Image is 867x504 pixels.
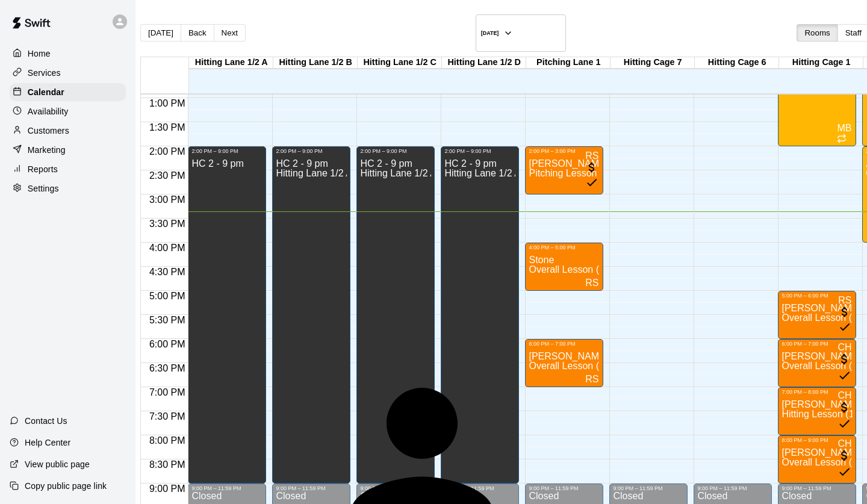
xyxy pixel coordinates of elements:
span: 1:00 PM [146,98,188,108]
div: 2:00 PM – 9:00 PM [360,148,431,154]
span: Overall Lesson (1 hour) [529,264,629,275]
span: All customers have paid [837,406,851,432]
div: 4:00 PM – 5:00 PM [529,244,600,250]
div: Conner Hall [837,391,851,400]
div: 7:00 PM – 8:00 PM [782,389,853,395]
div: Conner Hall [837,343,851,352]
div: Hitting Lane 1/2 C [358,57,442,69]
span: 2:30 PM [146,170,188,181]
p: View public page [25,458,90,470]
button: Rooms [797,24,837,42]
div: Pitching Lane 1 [526,57,611,69]
div: 2:00 PM – 9:00 PM [191,148,263,154]
span: All customers have paid [837,455,851,481]
span: 9:00 PM [146,484,188,494]
div: 9:00 PM – 11:59 PM [782,485,853,491]
button: Next [214,24,246,42]
button: [DATE] [140,24,181,42]
div: 2:00 PM – 3:00 PM: Gabe Horste [525,146,603,194]
div: Ryan Schubert [585,151,598,161]
h6: [DATE] [481,30,499,36]
span: All customers have paid [585,166,598,191]
span: All customers have paid [837,358,851,384]
div: 6:00 PM – 7:00 PM: Max Ryder [778,339,856,387]
p: Services [28,67,61,79]
div: 6:00 PM – 7:00 PM: Doven Lesson [525,339,603,387]
span: 4:30 PM [146,267,188,277]
div: 7:00 PM – 8:00 PM: Emily Cohn [778,387,856,435]
span: Pitching Lesson (1 hour) [529,168,633,178]
span: CH [837,390,851,400]
div: 4:00 PM – 5:00 PM: Stone [525,243,603,291]
span: 6:00 PM [146,339,188,349]
div: 2:00 PM – 9:00 PM: HC 2 - 9 pm [356,146,435,484]
span: 5:00 PM [146,291,188,301]
p: Copy public page link [25,480,107,492]
p: Availability [28,105,69,117]
div: Hitting Cage 6 [695,57,779,69]
div: Conner Hall [837,439,851,449]
div: Hitting Cage 1 [779,57,863,69]
p: Reports [28,163,58,175]
div: 9:00 PM – 11:59 PM [191,485,263,491]
div: 2:00 PM – 9:00 PM: HC 2 - 9 pm [272,146,350,484]
p: Settings [28,182,59,194]
span: 6:30 PM [146,363,188,373]
div: 2:00 PM – 9:00 PM: HC 2 - 9 pm [188,146,266,484]
div: 6:00 PM – 7:00 PM [529,341,600,347]
div: Hitting Lane 1/2 B [273,57,358,69]
p: Marketing [28,144,66,156]
span: 7:00 PM [146,387,188,397]
span: CH [837,342,851,352]
div: Ryan Schubert [585,278,598,288]
p: Customers [28,125,69,137]
span: 2:00 PM [146,146,188,157]
div: 6:00 PM – 7:00 PM [782,341,853,347]
span: Hitting Lane 1/2 A, Hitting Lane 1/2 B, Hitting Lane 1/2 C, [GEOGRAPHIC_DATA] 1/2 D [276,168,648,178]
span: 7:30 PM [146,411,188,422]
div: 2:00 PM – 9:00 PM [276,148,347,154]
div: Hitting Lane 1/2 A [189,57,273,69]
div: Ryan Schubert [838,296,851,305]
span: 4:00 PM [146,243,188,253]
p: Home [28,48,51,60]
div: Metro Baseball [837,123,851,133]
span: 3:00 PM [146,194,188,205]
div: 9:00 PM – 11:59 PM [276,485,347,491]
div: 8:00 PM – 9:00 PM [782,437,853,443]
span: 8:30 PM [146,459,188,470]
span: 3:30 PM [146,219,188,229]
span: 8:00 PM [146,435,188,446]
div: 8:00 PM – 9:00 PM: Isaiah Dey [778,435,856,484]
button: Back [181,24,214,42]
span: Recurring event [837,134,847,143]
span: RS [585,278,598,288]
span: 1:30 PM [146,122,188,132]
p: Contact Us [25,415,67,427]
div: Hitting Lane 1/2 D [442,57,526,69]
span: Hitting Lane 1/2 A, Hitting Lane 1/2 B, Hitting Lane 1/2 C, [GEOGRAPHIC_DATA] 1/2 D [360,168,732,178]
div: 5:00 PM – 6:00 PM [782,293,853,299]
span: 5:30 PM [146,315,188,325]
div: 2:00 PM – 9:00 PM [444,148,515,154]
div: 5:00 PM – 6:00 PM: Henry Grogan [778,291,856,339]
span: MB [837,123,851,133]
span: RS [585,151,598,161]
span: RS [838,295,851,305]
div: 2:00 PM – 9:00 PM: HC 2 - 9 pm [441,146,519,484]
span: Hitting Lane 1/2 A, Hitting Lane 1/2 B, Hitting Lane 1/2 C, [GEOGRAPHIC_DATA] 1/2 D [444,168,816,178]
span: CH [837,438,851,449]
div: Hitting Cage 7 [611,57,695,69]
div: 2:00 PM – 3:00 PM [529,148,600,154]
p: Help Center [25,437,70,449]
div: 9:00 PM – 11:59 PM [697,485,768,491]
div: 9:00 PM – 11:59 PM [613,485,684,491]
p: Calendar [28,86,64,98]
